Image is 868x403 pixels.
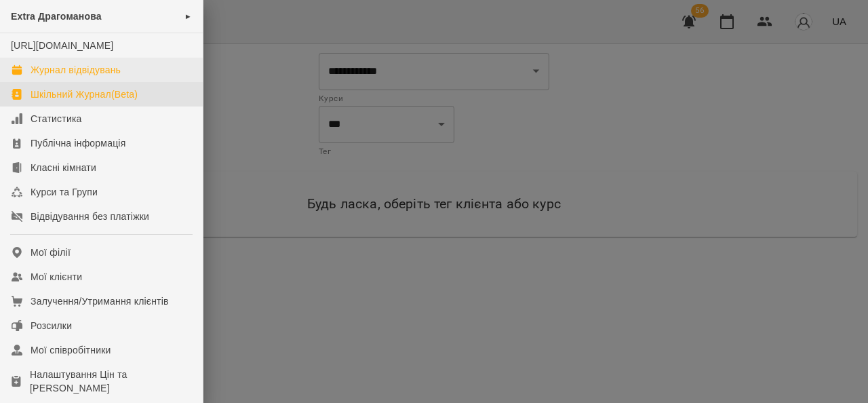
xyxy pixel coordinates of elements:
div: Курси та Групи [31,185,98,199]
a: [URL][DOMAIN_NAME] [11,40,113,51]
div: Шкільний Журнал(Beta) [31,88,138,101]
div: Залучення/Утримання клієнтів [31,294,169,308]
span: ► [184,11,192,22]
div: Журнал відвідувань [31,63,121,77]
div: Статистика [31,112,82,126]
div: Налаштування Цін та [PERSON_NAME] [30,368,192,395]
div: Розсилки [31,319,72,332]
div: Класні кімнати [31,161,96,174]
div: Мої клієнти [31,270,82,284]
span: Extra Драгоманова [11,11,102,22]
div: Мої співробітники [31,343,111,357]
div: Мої філії [31,246,71,259]
div: Відвідування без платіжки [31,210,149,223]
div: Публічна інформація [31,136,125,150]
